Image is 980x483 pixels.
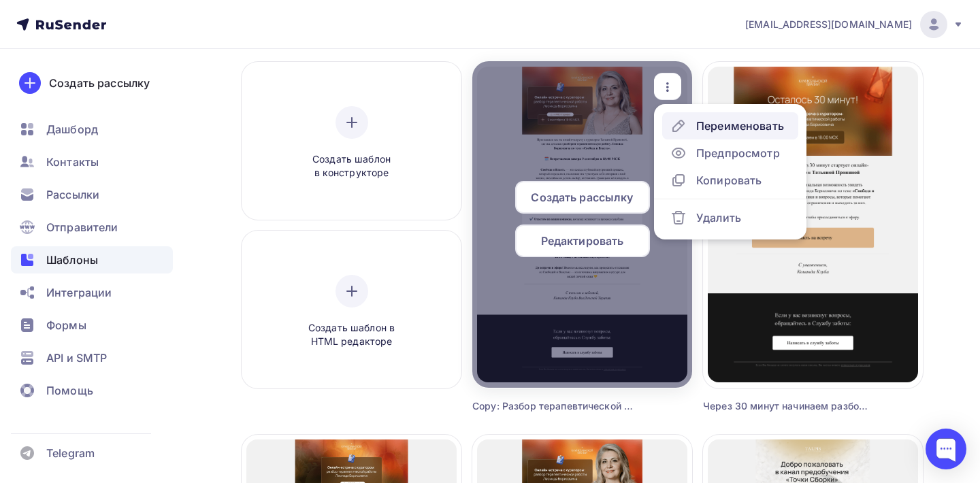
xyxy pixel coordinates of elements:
a: [EMAIL_ADDRESS][DOMAIN_NAME] [745,11,964,38]
span: Интеграции [46,284,112,301]
a: Шаблоны [11,246,173,273]
a: Контакты [11,148,173,176]
a: Дашборд [11,116,173,143]
span: [EMAIL_ADDRESS][DOMAIN_NAME] [745,18,912,31]
span: API и SMTP [46,350,107,366]
a: Отправители [11,214,173,241]
span: Помощь [46,382,93,399]
div: Copy: Разбор терапевтической работы [PERSON_NAME] по теме «Свобода и Власть» уже [DATE] [472,399,637,413]
span: Рассылки [46,186,99,203]
span: Создать шаблон в HTML редакторе [287,321,416,349]
a: Рассылки [11,181,173,208]
span: Редактировать [541,233,624,249]
span: Контакты [46,154,99,170]
div: Через 30 минут начинаем разбор работы [PERSON_NAME] [703,399,868,413]
span: Шаблоны [46,252,98,268]
span: Отправители [46,219,118,235]
a: Формы [11,312,173,339]
div: Создать рассылку [49,75,150,91]
div: Удалить [696,210,741,226]
span: Формы [46,317,86,333]
span: Telegram [46,445,95,461]
div: Копировать [696,172,762,188]
div: Предпросмотр [696,145,780,161]
span: Создать рассылку [531,189,633,205]
span: Дашборд [46,121,98,137]
span: Создать шаблон в конструкторе [287,152,416,180]
div: Переименовать [696,118,784,134]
